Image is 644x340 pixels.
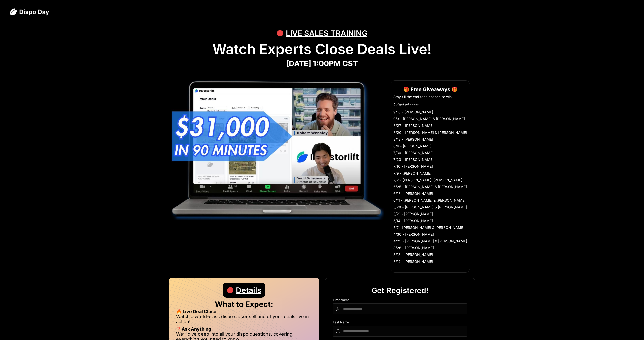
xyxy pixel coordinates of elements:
[176,314,312,327] li: Watch a world-class dispo closer sell one of your deals live in action!
[236,283,261,298] div: Details
[176,309,216,314] strong: 🔥 Live Deal Close
[372,283,429,298] div: Get Registered!
[403,86,458,92] strong: 🎁 Free Giveaways 🎁
[333,320,467,326] div: Last Name
[393,102,418,107] em: Latest winners:
[10,41,634,58] h1: Watch Experts Close Deals Live!
[176,326,211,332] strong: ❓Ask Anything
[393,109,467,265] li: 9/10 - [PERSON_NAME] 9/3 - [PERSON_NAME] & [PERSON_NAME] 8/27 - [PERSON_NAME] 8/20 - [PERSON_NAME...
[333,298,467,303] div: First Name
[393,94,467,99] li: Stay till the end for a chance to win!
[286,59,358,68] strong: [DATE] 1:00PM CST
[286,26,367,41] div: LIVE SALES TRAINING
[215,300,273,309] strong: What to Expect:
